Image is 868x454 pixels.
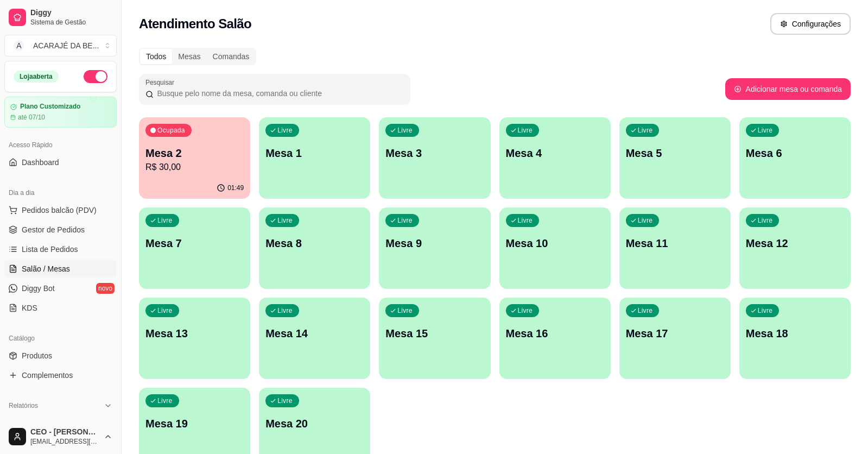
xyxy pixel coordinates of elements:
article: Plano Customizado [20,103,80,111]
p: Mesa 2 [145,146,244,161]
button: CEO - [PERSON_NAME][EMAIL_ADDRESS][DOMAIN_NAME] [4,424,117,450]
div: Loja aberta [14,71,59,83]
p: Livre [157,396,173,405]
button: LivreMesa 10 [499,207,611,289]
span: KDS [22,302,37,313]
h2: Atendimento Salão [139,15,251,33]
p: Mesa 16 [506,326,604,341]
p: Mesa 11 [626,236,724,251]
button: LivreMesa 16 [499,298,611,379]
a: Diggy Botnovo [4,280,117,297]
a: Complementos [4,367,117,384]
label: Pesquisar [145,78,178,87]
button: Alterar Status [84,70,107,83]
div: ACARAJÉ DA BE ... [33,40,99,51]
a: Salão / Mesas [4,260,117,278]
a: Dashboard [4,154,117,171]
div: Mesas [172,49,206,64]
p: Mesa 12 [746,236,844,251]
p: Livre [397,216,413,225]
span: Gestor de Pedidos [22,224,85,235]
p: Mesa 19 [145,416,244,431]
p: Livre [397,126,413,135]
p: Mesa 3 [385,146,484,161]
span: Diggy [30,8,112,18]
button: LivreMesa 8 [259,207,370,289]
p: Mesa 5 [626,146,724,161]
span: [EMAIL_ADDRESS][DOMAIN_NAME] [30,437,99,446]
a: DiggySistema de Gestão [4,4,117,30]
p: Mesa 6 [746,146,844,161]
button: LivreMesa 18 [739,298,851,379]
p: Livre [518,306,533,315]
button: Configurações [770,13,851,35]
p: Mesa 20 [265,416,364,431]
div: Todos [140,49,172,64]
p: Ocupada [157,126,185,135]
p: Livre [758,126,773,135]
a: Produtos [4,347,117,364]
button: LivreMesa 13 [139,298,250,379]
a: Gestor de Pedidos [4,221,117,238]
span: Diggy Bot [22,283,55,294]
p: Livre [638,306,653,315]
span: Sistema de Gestão [30,18,112,27]
div: Dia a dia [4,184,117,201]
p: Mesa 10 [506,236,604,251]
p: Livre [277,396,293,405]
span: Pedidos balcão (PDV) [22,205,97,216]
button: LivreMesa 3 [379,117,490,199]
p: Mesa 7 [145,236,244,251]
p: Mesa 8 [265,236,364,251]
p: Livre [397,306,413,315]
button: Pedidos balcão (PDV) [4,201,117,219]
button: LivreMesa 11 [619,207,731,289]
p: Mesa 9 [385,236,484,251]
button: LivreMesa 17 [619,298,731,379]
p: Livre [277,216,293,225]
div: Comandas [207,49,256,64]
input: Pesquisar [154,88,404,99]
button: LivreMesa 15 [379,298,490,379]
span: Produtos [22,350,52,361]
span: Dashboard [22,157,59,168]
p: Livre [157,306,173,315]
p: Mesa 15 [385,326,484,341]
button: Adicionar mesa ou comanda [725,78,851,100]
p: Livre [157,216,173,225]
button: LivreMesa 6 [739,117,851,199]
button: LivreMesa 14 [259,298,370,379]
p: R$ 30,00 [145,161,244,174]
div: Catálogo [4,330,117,347]
p: Livre [277,306,293,315]
a: Plano Customizadoaté 07/10 [4,97,117,128]
p: Mesa 18 [746,326,844,341]
p: Livre [758,216,773,225]
article: até 07/10 [18,113,45,122]
a: KDS [4,299,117,317]
p: Mesa 4 [506,146,604,161]
a: Lista de Pedidos [4,241,117,258]
p: Mesa 14 [265,326,364,341]
p: Mesa 13 [145,326,244,341]
p: 01:49 [227,184,244,192]
span: Complementos [22,370,73,381]
p: Livre [518,216,533,225]
button: LivreMesa 12 [739,207,851,289]
p: Livre [638,126,653,135]
p: Livre [638,216,653,225]
button: LivreMesa 1 [259,117,370,199]
p: Livre [277,126,293,135]
div: Acesso Rápido [4,136,117,154]
a: Relatórios de vendas [4,414,117,432]
p: Mesa 17 [626,326,724,341]
button: LivreMesa 5 [619,117,731,199]
span: Relatórios de vendas [22,418,93,428]
button: OcupadaMesa 2R$ 30,0001:49 [139,117,250,199]
span: A [14,40,24,51]
button: LivreMesa 4 [499,117,611,199]
span: CEO - [PERSON_NAME] [30,427,99,437]
button: Select a team [4,35,117,56]
p: Livre [518,126,533,135]
button: LivreMesa 7 [139,207,250,289]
